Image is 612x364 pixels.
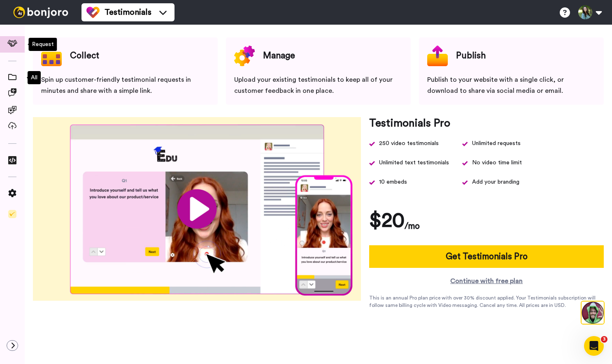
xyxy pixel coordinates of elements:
div: 250 video testimonials [379,138,439,149]
div: Collect [70,46,99,66]
span: 3 [601,336,607,343]
div: Unlimited requests [472,138,521,149]
iframe: Intercom live chat [584,336,604,356]
div: Publish [456,46,486,66]
div: Manage [263,46,295,66]
h4: /mo [405,219,420,233]
span: Unlimited text testimonials [379,157,449,168]
img: Checklist.svg [8,210,16,218]
h1: $20 [369,208,405,233]
span: Testimonials [105,7,151,18]
div: Publish to your website with a single click, or download to share via social media or email. [427,74,596,97]
div: Request [29,38,57,51]
span: 10 embeds [379,177,407,188]
a: Continue with free plan [369,276,604,286]
h3: Testimonials Pro [369,117,450,130]
div: Upload your existing testimonials to keep all of your customer feedback in one place. [234,74,403,97]
div: This is an annual Pro plan price with over 30% discount applied. Your Testimonials subscription w... [369,294,604,309]
img: 3183ab3e-59ed-45f6-af1c-10226f767056-1659068401.jpg [1,2,23,24]
img: bj-logo-header-white.svg [10,7,72,18]
div: Get Testimonials Pro [446,250,528,263]
span: Add your branding [472,177,519,188]
img: tm-color.svg [86,6,100,19]
div: Spin up customer-friendly testimonial requests in minutes and share with a simple link. [41,74,209,97]
span: No video time limit [472,157,522,168]
div: All [28,71,41,84]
